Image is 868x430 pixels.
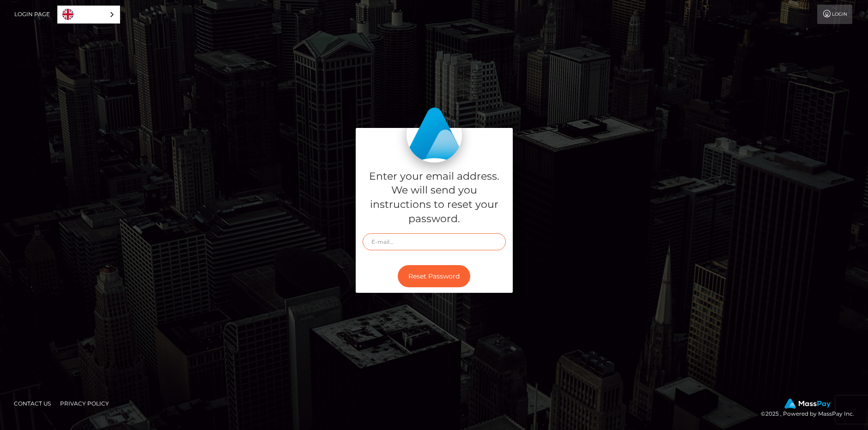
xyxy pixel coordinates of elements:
input: E-mail... [363,233,506,250]
a: English [58,6,120,23]
a: Privacy Policy [56,396,113,411]
h5: Enter your email address. We will send you instructions to reset your password. [363,170,506,226]
a: Login [817,5,852,24]
div: Language [57,6,120,24]
button: Reset Password [398,265,470,288]
a: Login Page [14,5,50,24]
a: Contact Us [10,396,55,411]
aside: Language selected: English [57,6,120,24]
img: MassPay [784,399,831,409]
div: © 2025 , Powered by MassPay Inc. [761,399,861,419]
img: MassPay Login [407,107,462,163]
